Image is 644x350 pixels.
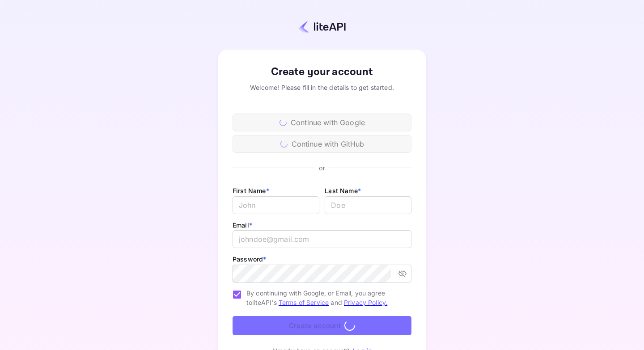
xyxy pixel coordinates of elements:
[394,266,411,282] button: toggle password visibility
[325,187,361,194] label: Last Name
[233,135,411,153] div: Continue with GitHub
[325,196,411,214] input: Doe
[279,299,329,306] a: Terms of Service
[233,64,411,80] div: Create your account
[246,288,404,307] span: By continuing with Google, or Email, you agree to liteAPI's and
[233,221,252,229] label: Email
[233,230,411,248] input: johndoe@gmail.com
[233,255,266,263] label: Password
[233,83,411,92] div: Welcome! Please fill in the details to get started.
[344,299,387,306] a: Privacy Policy.
[298,20,346,33] img: liteapi
[233,114,411,131] div: Continue with Google
[233,187,269,194] label: First Name
[233,196,319,214] input: John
